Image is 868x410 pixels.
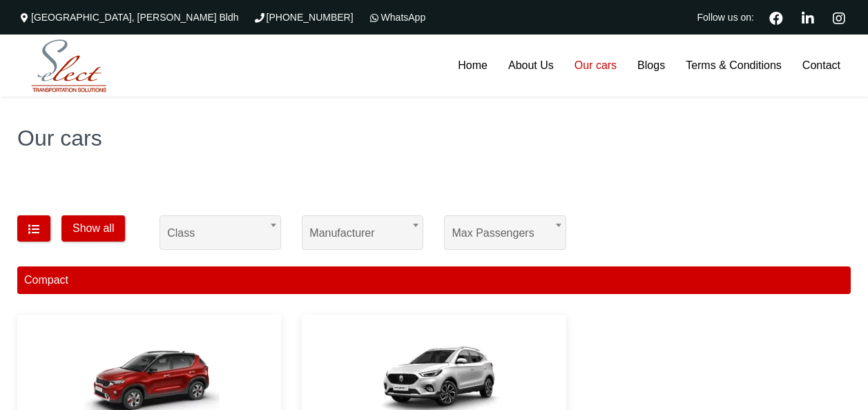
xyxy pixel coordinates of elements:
a: WhatsApp [367,12,426,23]
span: Class [167,216,273,251]
a: [PHONE_NUMBER] [253,12,354,23]
a: Our cars [564,35,627,97]
a: Linkedin [795,10,820,25]
a: Instagram [827,10,851,25]
a: About Us [498,35,564,97]
a: Home [447,35,498,97]
span: Max passengers [444,215,566,250]
button: Show all [61,215,125,242]
span: Manufacturer [302,215,423,250]
a: Contact [792,35,851,97]
a: Terms & Conditions [675,35,792,97]
span: Max passengers [452,216,558,251]
div: Compact [17,266,851,294]
a: Facebook [764,10,789,25]
a: Blogs [627,35,675,97]
span: Class [160,215,281,250]
img: Select Rent a Car [21,37,117,96]
h1: Our cars [17,127,851,149]
span: Manufacturer [309,216,416,251]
